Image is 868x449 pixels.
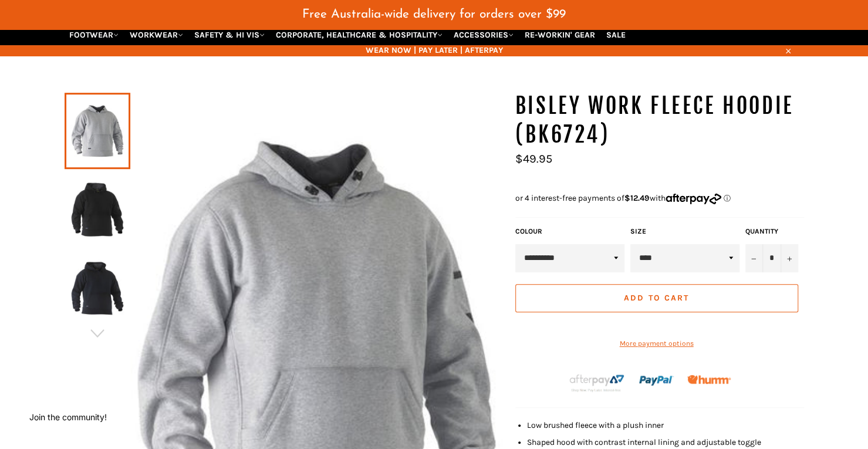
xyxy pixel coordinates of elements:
img: BISLEY Work Fleece Hoodie (BK6724) - Workin' Gear [70,256,124,320]
button: Increase item quantity by one [781,244,798,272]
a: SALE [602,25,630,45]
a: FOOTWEAR [65,25,123,45]
img: paypal.png [639,363,674,398]
h1: BISLEY Work Fleece Hoodie (BK6724) [515,92,804,150]
li: Shaped hood with contrast internal lining and adjustable toggle [527,437,804,448]
button: Reduce item quantity by one [745,244,763,272]
label: Size [630,227,739,237]
button: Add to Cart [515,284,798,312]
span: $49.95 [515,152,552,166]
li: Low brushed fleece with a plush inner [527,420,804,431]
a: More payment options [515,339,798,349]
span: WEAR NOW | PAY LATER | AFTERPAY [65,45,804,56]
a: SAFETY & HI VIS [190,25,269,45]
span: Free Australia-wide delivery for orders over $99 [302,8,566,21]
img: BISLEY Work Fleece Hoodie (BK6724) - Workin' Gear [70,177,124,242]
button: Join the community! [29,412,107,422]
label: Quantity [745,227,798,237]
img: Humm_core_logo_RGB-01_300x60px_small_195d8312-4386-4de7-b182-0ef9b6303a37.png [687,375,731,384]
span: Add to Cart [624,293,689,303]
label: COLOUR [515,227,624,237]
a: RE-WORKIN' GEAR [520,25,600,45]
a: WORKWEAR [125,25,188,45]
a: CORPORATE, HEALTHCARE & HOSPITALITY [271,25,447,45]
a: ACCESSORIES [449,25,518,45]
img: Afterpay-Logo-on-dark-bg_large.png [568,373,626,393]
